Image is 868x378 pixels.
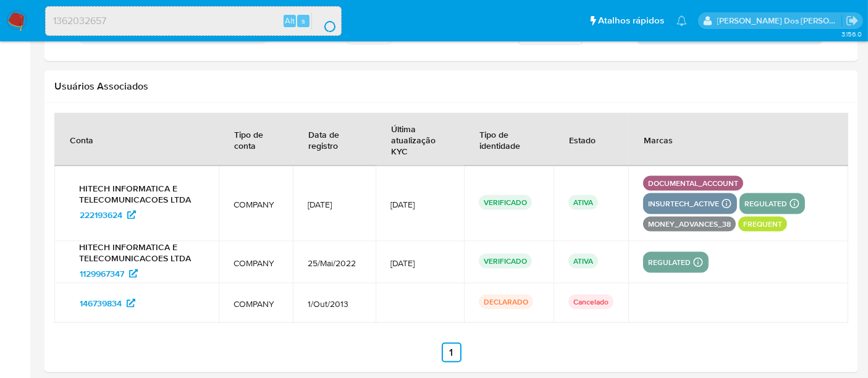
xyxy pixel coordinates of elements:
span: Alt [285,15,295,27]
span: s [301,15,305,27]
span: Atalhos rápidos [598,14,664,27]
p: renato.lopes@mercadopago.com.br [717,15,842,27]
a: Notificações [676,15,687,26]
h2: Usuários Associados [54,80,848,93]
input: Pesquise usuários ou casos... [46,13,341,29]
a: Sair [846,14,859,27]
span: 3.156.0 [841,29,862,39]
button: search-icon [311,12,337,30]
